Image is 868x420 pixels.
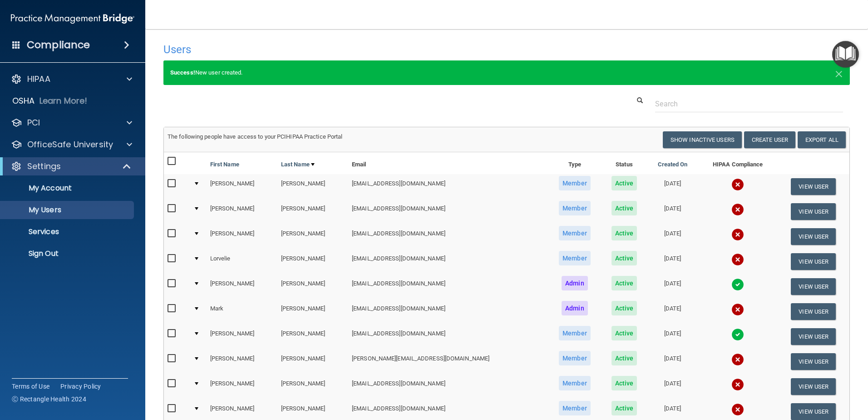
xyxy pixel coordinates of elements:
[731,278,744,291] img: tick.e7d51cea.svg
[832,41,859,68] button: Open Resource Center
[612,376,637,390] span: Active
[559,326,591,340] span: Member
[559,351,591,365] span: Member
[612,251,637,265] span: Active
[731,353,744,366] img: cross.ca9f0e7f.svg
[612,326,637,340] span: Active
[791,353,836,370] button: View User
[612,201,637,215] span: Active
[6,227,130,236] p: Services
[647,374,698,399] td: [DATE]
[277,299,348,324] td: [PERSON_NAME]
[207,199,277,224] td: [PERSON_NAME]
[277,324,348,349] td: [PERSON_NAME]
[168,133,343,140] span: The following people have access to your PCIHIPAA Practice Portal
[612,276,637,290] span: Active
[647,199,698,224] td: [DATE]
[548,152,602,174] th: Type
[559,176,591,190] span: Member
[647,174,698,199] td: [DATE]
[39,95,88,106] p: Learn More!
[612,351,637,365] span: Active
[655,95,843,112] input: Search
[791,253,836,270] button: View User
[277,249,348,274] td: [PERSON_NAME]
[791,328,836,345] button: View User
[6,249,130,258] p: Sign Out
[277,374,348,399] td: [PERSON_NAME]
[281,159,315,170] a: Last Name
[11,139,132,150] a: OfficeSafe University
[711,355,857,392] iframe: Drift Widget Chat Controller
[12,382,49,391] a: Terms of Use
[612,401,637,415] span: Active
[348,152,548,174] th: Email
[602,152,647,174] th: Status
[348,374,548,399] td: [EMAIL_ADDRESS][DOMAIN_NAME]
[835,64,843,82] span: ×
[207,349,277,374] td: [PERSON_NAME]
[731,228,744,241] img: cross.ca9f0e7f.svg
[612,176,637,190] span: Active
[791,228,836,245] button: View User
[207,174,277,199] td: [PERSON_NAME]
[559,251,591,265] span: Member
[647,249,698,274] td: [DATE]
[562,276,588,290] span: Admin
[348,299,548,324] td: [EMAIL_ADDRESS][DOMAIN_NAME]
[348,349,548,374] td: [PERSON_NAME][EMAIL_ADDRESS][DOMAIN_NAME]
[791,178,836,195] button: View User
[348,224,548,249] td: [EMAIL_ADDRESS][DOMAIN_NAME]
[348,324,548,349] td: [EMAIL_ADDRESS][DOMAIN_NAME]
[12,395,86,404] span: Ⓒ Rectangle Health 2024
[277,199,348,224] td: [PERSON_NAME]
[791,303,836,320] button: View User
[612,226,637,240] span: Active
[647,224,698,249] td: [DATE]
[698,152,778,174] th: HIPAA Compliance
[559,226,591,240] span: Member
[612,301,637,315] span: Active
[791,203,836,220] button: View User
[11,74,132,85] a: HIPAA
[207,224,277,249] td: [PERSON_NAME]
[11,10,134,28] img: PMB logo
[27,161,61,172] p: Settings
[647,324,698,349] td: [DATE]
[207,324,277,349] td: [PERSON_NAME]
[163,44,558,55] h4: Users
[60,382,101,391] a: Privacy Policy
[27,139,113,150] p: OfficeSafe University
[210,159,239,170] a: First Name
[663,131,742,148] button: Show Inactive Users
[277,274,348,299] td: [PERSON_NAME]
[277,224,348,249] td: [PERSON_NAME]
[562,301,588,315] span: Admin
[11,161,132,172] a: Settings
[207,299,277,324] td: Mark
[348,199,548,224] td: [EMAIL_ADDRESS][DOMAIN_NAME]
[27,74,50,85] p: HIPAA
[163,60,850,85] div: New user created.
[731,203,744,216] img: cross.ca9f0e7f.svg
[170,69,195,76] strong: Success!
[348,274,548,299] td: [EMAIL_ADDRESS][DOMAIN_NAME]
[835,67,843,78] button: Close
[647,274,698,299] td: [DATE]
[647,349,698,374] td: [DATE]
[731,403,744,416] img: cross.ca9f0e7f.svg
[798,131,846,148] a: Export All
[731,303,744,316] img: cross.ca9f0e7f.svg
[348,174,548,199] td: [EMAIL_ADDRESS][DOMAIN_NAME]
[207,274,277,299] td: [PERSON_NAME]
[12,95,35,106] p: OSHA
[207,249,277,274] td: Lorvelie
[11,117,132,128] a: PCI
[559,376,591,390] span: Member
[27,117,40,128] p: PCI
[731,178,744,191] img: cross.ca9f0e7f.svg
[6,184,130,193] p: My Account
[731,253,744,266] img: cross.ca9f0e7f.svg
[277,174,348,199] td: [PERSON_NAME]
[559,401,591,415] span: Member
